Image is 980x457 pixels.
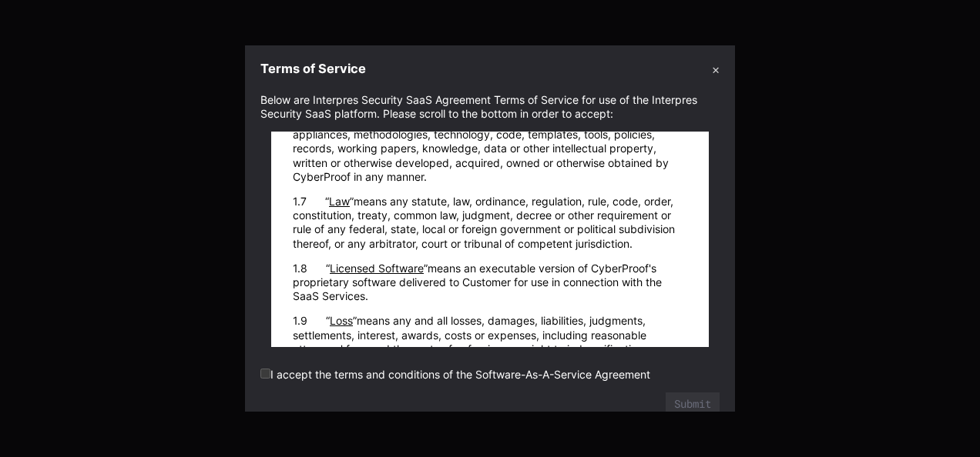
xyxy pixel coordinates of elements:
button: Submit [666,392,720,415]
div: Below are Interpres Security SaaS Agreement Terms of Service for use of the Interpres Security Sa... [260,93,720,121]
label: I accept the terms and conditions of the Software-As-A-Service Agreement [260,368,650,381]
span: Licensed Software [326,262,428,275]
span: Law [325,195,354,208]
li: means any and all losses, damages, liabilities, judgments, settlements, interest, awards, costs o... [293,314,687,370]
button: ✕ [712,61,720,77]
h3: Terms of Service [260,61,366,77]
li: refers to CyberProof's existing proprietary or Confidential Information and the SaaS Services as ... [293,86,687,184]
li: means an executable version of CyberProof's proprietary software delivered to Customer for use in... [293,262,687,304]
input: I accept the terms and conditions of the Software-As-A-Service Agreement [260,369,270,379]
li: means any statute, law, ordinance, regulation, rule, code, order, constitution, treaty, common la... [293,195,687,251]
span: Loss [326,314,357,327]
